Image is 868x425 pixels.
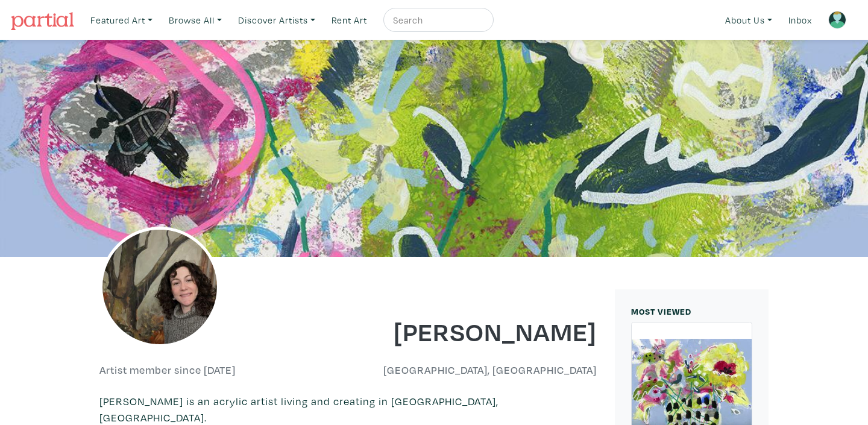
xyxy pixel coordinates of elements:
[99,227,220,347] img: phpThumb.php
[720,8,778,33] a: About Us
[631,306,691,317] small: MOST VIEWED
[357,315,597,347] h1: [PERSON_NAME]
[392,13,482,28] input: Search
[99,364,236,377] h6: Artist member since [DATE]
[783,8,817,33] a: Inbox
[163,8,227,33] a: Browse All
[85,8,158,33] a: Featured Art
[828,11,846,29] img: avatar.png
[357,364,597,377] h6: [GEOGRAPHIC_DATA], [GEOGRAPHIC_DATA]
[233,8,321,33] a: Discover Artists
[326,8,373,33] a: Rent Art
